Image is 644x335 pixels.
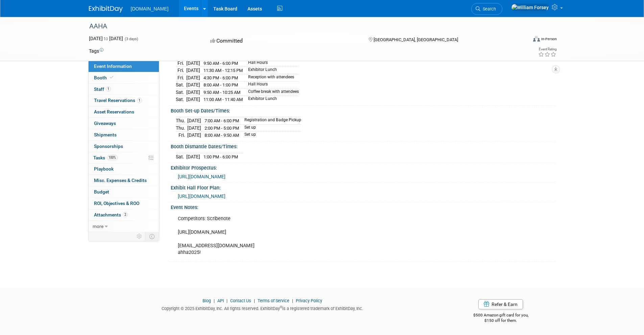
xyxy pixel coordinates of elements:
td: Sat. [176,81,186,89]
td: [DATE] [186,81,200,89]
span: Event Information [94,63,132,69]
td: [DATE] [186,88,200,96]
td: Sat. [176,96,186,103]
span: [DOMAIN_NAME] [131,6,169,11]
td: [DATE] [187,132,201,139]
span: [GEOGRAPHIC_DATA], [GEOGRAPHIC_DATA] [374,37,458,42]
span: Travel Reservations [94,98,142,103]
a: Asset Reservations [89,106,159,118]
a: ROI, Objectives & ROO [89,198,159,209]
td: Sat. [176,88,186,96]
div: Event Notes: [171,202,555,211]
td: Coffee break with attendees [244,88,299,96]
td: [DATE] [186,96,200,103]
span: 8:00 AM - 9:50 AM [205,133,239,138]
div: Committed [208,35,358,47]
div: Event Format [487,35,557,45]
div: Competitors: Scribenote [URL][DOMAIN_NAME] [EMAIL_ADDRESS][DOMAIN_NAME] ahha2025! [173,212,480,259]
td: Reception with attendees [244,74,299,81]
span: 9:50 AM - 10:25 AM [204,90,240,95]
span: 11:30 AM - 12:15 PM [204,68,243,73]
td: Fri. [176,67,186,74]
span: 7:00 AM - 6:00 PM [205,118,239,123]
td: [DATE] [186,74,200,81]
span: 1:00 PM - 6:00 PM [204,154,238,159]
td: Fri. [176,132,187,139]
span: 1 [137,98,142,103]
div: Copyright © 2025 ExhibitDay, Inc. All rights reserved. ExhibitDay is a registered trademark of Ex... [89,304,436,312]
td: [DATE] [186,153,200,160]
span: Giveaways [94,121,116,126]
a: [URL][DOMAIN_NAME] [178,194,225,199]
a: Blog [202,298,211,303]
span: Search [480,6,496,11]
span: | [290,298,295,303]
a: API [217,298,224,303]
a: Staff1 [89,84,159,95]
span: Shipments [94,132,117,137]
span: more [93,224,103,229]
td: Set up [240,124,301,132]
sup: ® [280,305,282,309]
span: ROI, Objectives & ROO [94,201,139,206]
span: Staff [94,86,111,92]
a: Refer & Earn [478,299,523,309]
a: Privacy Policy [296,298,322,303]
div: Exhibit Hall Floor Plan: [171,183,555,191]
td: Sat. [176,153,186,160]
a: Attachments2 [89,209,159,221]
img: Format-Inperson.png [533,36,540,42]
div: AAHA [87,20,517,32]
a: [URL][DOMAIN_NAME] [178,174,225,179]
span: Budget [94,189,109,195]
span: 11:00 AM - 11:40 AM [204,97,243,102]
span: 2:00 PM - 5:00 PM [205,126,239,131]
td: Fri. [176,74,186,81]
span: 4:30 PM - 6:00 PM [204,75,238,80]
a: Contact Us [230,298,251,303]
span: 100% [107,155,118,160]
a: Shipments [89,129,159,140]
span: Tasks [93,155,118,160]
span: 2 [123,212,128,217]
img: ExhibitDay [89,6,123,12]
a: Sponsorships [89,141,159,152]
span: Playbook [94,166,114,172]
span: 8:00 AM - 1:00 PM [204,82,238,87]
span: | [225,298,229,303]
a: Playbook [89,163,159,175]
span: 9:50 AM - 6:00 PM [204,61,238,66]
td: Personalize Event Tab Strip [134,232,145,241]
td: Exhibitor Lunch [244,67,299,74]
div: In-Person [541,36,557,42]
span: [DATE] [DATE] [89,36,123,41]
a: Giveaways [89,118,159,129]
div: $150 off for them. [446,318,555,324]
a: Booth [89,72,159,83]
a: Travel Reservations1 [89,95,159,106]
td: Hall Hours [244,59,299,67]
a: more [89,221,159,232]
span: to [103,36,109,41]
span: Booth [94,75,115,80]
td: Toggle Event Tabs [145,232,159,241]
span: Misc. Expenses & Credits [94,178,147,183]
span: (3 days) [124,37,138,41]
span: | [212,298,216,303]
div: Exhibitor Prospectus: [171,163,555,171]
span: Asset Reservations [94,109,134,114]
div: $500 Amazon gift card for you, [446,308,555,324]
div: Booth Dismantle Dates/Times: [171,141,555,150]
a: Search [471,3,502,15]
td: Tags [89,48,103,54]
td: Registration and Badge Pickup [240,117,301,125]
img: William Forsey [511,4,549,11]
td: [DATE] [187,124,201,132]
i: Booth reservation complete [110,76,113,79]
td: [DATE] [187,117,201,125]
div: Event Rating [538,48,556,51]
span: 1 [106,86,111,92]
div: Booth Set-up Dates/Times: [171,106,555,114]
